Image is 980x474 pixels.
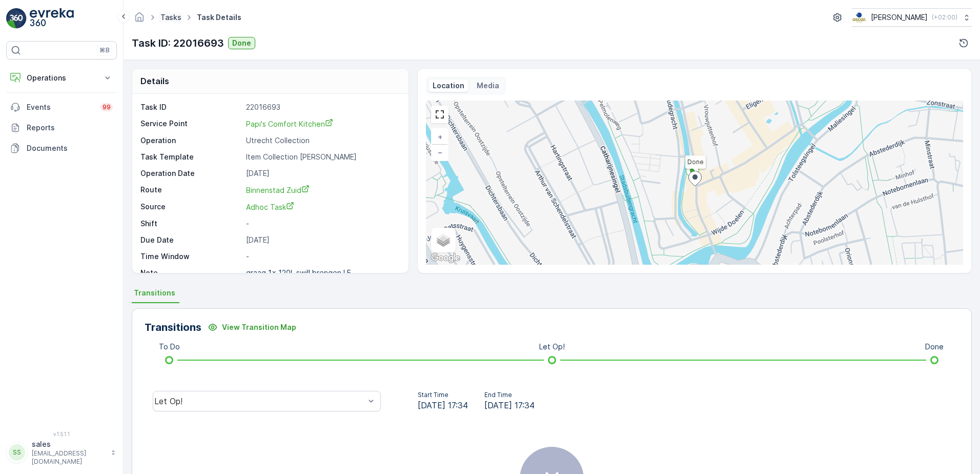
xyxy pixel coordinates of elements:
[432,107,447,122] a: View Fullscreen
[6,117,117,138] a: Reports
[140,102,242,112] p: Task ID
[438,148,443,156] span: −
[140,235,242,245] p: Due Date
[539,342,565,352] p: Let Op!
[232,38,251,48] p: Done
[32,449,106,466] p: [EMAIL_ADDRESS][DOMAIN_NAME]
[246,202,398,212] a: Adhoc Task
[6,431,117,437] span: v 1.51.1
[438,132,442,141] span: +
[27,123,113,133] p: Reports
[134,15,145,24] a: Homepage
[477,81,499,91] p: Media
[140,202,242,212] p: Source
[27,143,113,153] p: Documents
[246,152,398,162] p: Item Collection [PERSON_NAME]
[246,219,398,229] p: -
[852,8,972,27] button: [PERSON_NAME](+02:00)
[140,152,242,162] p: Task Template
[140,168,242,179] p: Operation Date
[195,12,243,23] span: Task Details
[228,37,255,49] button: Done
[418,391,468,399] p: Start Time
[6,138,117,159] a: Documents
[140,219,242,229] p: Shift
[134,288,175,298] span: Transitions
[246,251,398,262] p: -
[140,75,169,87] p: Details
[246,102,398,112] p: 22016693
[432,145,447,160] a: Zoom Out
[132,35,224,51] p: Task ID: 22016693
[222,322,296,332] p: View Transition Map
[140,135,242,146] p: Operation
[246,268,357,277] p: graag 1x 120L swill brengen LE...
[32,439,106,449] p: sales
[246,135,398,146] p: Utrecht Collection
[140,185,242,195] p: Route
[932,13,957,22] p: ( +02:00 )
[246,168,398,179] p: [DATE]
[9,444,25,461] div: SS
[432,229,455,251] a: Layers
[246,186,310,194] span: Binnenstad Zuid
[871,12,928,23] p: [PERSON_NAME]
[27,73,96,83] p: Operations
[30,8,74,29] img: logo_light-DOdMpM7g.png
[6,68,117,88] button: Operations
[6,439,117,466] button: SSsales[EMAIL_ADDRESS][DOMAIN_NAME]
[246,120,333,128] span: Papi's Comfort Kitchen
[852,12,867,23] img: basis-logo_rgb2x.png
[154,397,365,406] div: Let Op!
[433,81,464,91] p: Location
[484,391,535,399] p: End Time
[6,97,117,117] a: Events99
[140,268,242,278] p: Note
[160,13,181,22] a: Tasks
[428,251,462,265] img: Google
[140,251,242,262] p: Time Window
[428,251,462,265] a: Open this area in Google Maps (opens a new window)
[246,235,398,245] p: [DATE]
[145,320,201,335] p: Transitions
[246,185,398,195] a: Binnenstad Zuid
[140,118,242,129] p: Service Point
[201,319,302,335] button: View Transition Map
[432,129,447,145] a: Zoom In
[925,342,944,352] p: Done
[159,342,180,352] p: To Do
[418,399,468,411] span: [DATE] 17:34
[99,46,110,54] p: ⌘B
[27,102,94,112] p: Events
[484,399,535,411] span: [DATE] 17:34
[6,8,27,29] img: logo
[103,103,111,111] p: 99
[246,203,294,211] span: Adhoc Task
[246,118,398,129] a: Papi's Comfort Kitchen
